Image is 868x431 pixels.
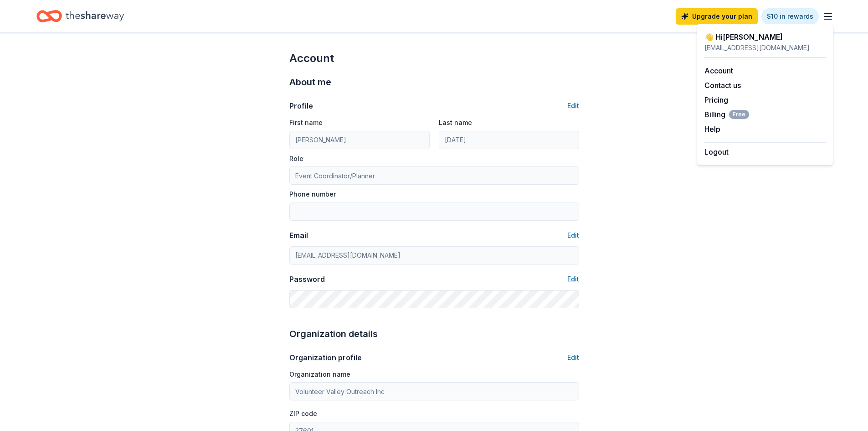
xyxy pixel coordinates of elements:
[289,327,579,341] div: Organization details
[704,124,720,135] button: Help
[676,8,758,25] a: Upgrade your plan
[289,100,313,111] div: Profile
[704,95,728,104] a: Pricing
[567,274,579,285] button: Edit
[704,66,733,75] a: Account
[289,154,303,163] label: Role
[567,352,579,363] button: Edit
[289,370,350,379] label: Organization name
[289,118,323,127] label: First name
[289,274,325,285] div: Password
[704,80,741,91] button: Contact us
[289,190,336,199] label: Phone number
[704,146,729,157] button: Logout
[289,51,579,66] div: Account
[36,5,124,27] a: Home
[704,109,749,120] button: BillingFree
[761,8,819,25] a: $10 in rewards
[289,75,579,89] div: About me
[289,352,362,363] div: Organization profile
[704,109,749,120] span: Billing
[439,118,472,127] label: Last name
[289,409,317,418] label: ZIP code
[704,42,826,53] div: [EMAIL_ADDRESS][DOMAIN_NAME]
[567,100,579,111] button: Edit
[567,230,579,241] button: Edit
[704,31,826,42] div: 👋 Hi [PERSON_NAME]
[729,110,749,119] span: Free
[289,230,308,241] div: Email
